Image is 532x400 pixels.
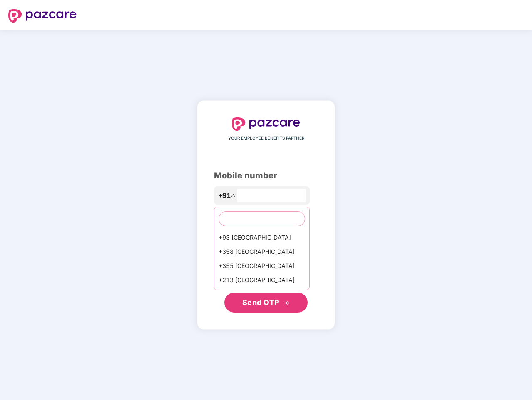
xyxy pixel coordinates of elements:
button: Send OTPdouble-right [224,292,308,312]
span: Send OTP [242,298,279,307]
span: up [231,193,236,198]
div: +355 [GEOGRAPHIC_DATA] [214,259,309,273]
img: logo [232,117,300,131]
span: +91 [218,190,231,201]
div: +213 [GEOGRAPHIC_DATA] [214,273,309,287]
img: logo [8,9,77,22]
div: +93 [GEOGRAPHIC_DATA] [214,230,309,245]
div: +1684 AmericanSamoa [214,287,309,301]
div: +358 [GEOGRAPHIC_DATA] [214,245,309,259]
span: YOUR EMPLOYEE BENEFITS PARTNER [228,135,304,142]
div: Mobile number [214,169,318,182]
span: double-right [285,300,290,306]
